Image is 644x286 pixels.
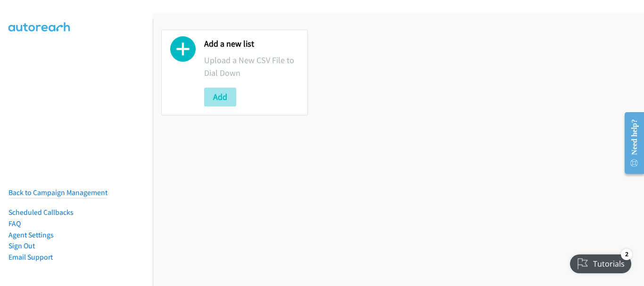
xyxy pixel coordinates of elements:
[617,106,644,180] iframe: Resource Center
[204,54,299,79] p: Upload a New CSV File to Dial Down
[204,88,236,106] button: Add
[8,188,107,197] a: Back to Campaign Management
[8,253,53,261] a: Email Support
[204,39,299,49] h2: Add a new list
[8,230,54,239] a: Agent Settings
[8,241,35,250] a: Sign Out
[8,208,74,217] a: Scheduled Callbacks
[8,219,21,228] a: FAQ
[564,245,637,279] iframe: Checklist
